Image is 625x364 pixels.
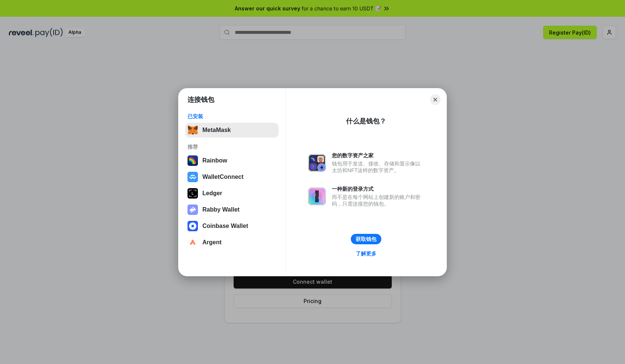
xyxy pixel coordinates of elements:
[332,194,424,207] div: 而不是在每个网站上创建新的账户和密码，只需连接您的钱包。
[202,206,240,213] div: Rabby Wallet
[187,188,198,199] img: svg+xml,%3Csvg%20xmlns%3D%22http%3A%2F%2Fwww.w3.org%2F2000%2Fsvg%22%20width%3D%2228%22%20height%3...
[185,186,279,201] button: Ledger
[356,250,376,257] div: 了解更多
[202,157,227,164] div: Rainbow
[202,190,222,197] div: Ledger
[187,125,198,135] img: svg+xml,%3Csvg%20fill%3D%22none%22%20height%3D%2233%22%20viewBox%3D%220%200%2035%2033%22%20width%...
[185,219,279,233] button: Coinbase Wallet
[308,154,326,172] img: svg+xml,%3Csvg%20xmlns%3D%22http%3A%2F%2Fwww.w3.org%2F2000%2Fsvg%22%20fill%3D%22none%22%20viewBox...
[187,204,198,215] img: svg+xml,%3Csvg%20xmlns%3D%22http%3A%2F%2Fwww.w3.org%2F2000%2Fsvg%22%20fill%3D%22none%22%20viewBox...
[356,236,376,242] div: 获取钱包
[430,94,440,105] button: Close
[202,127,231,133] div: MetaMask
[332,160,424,174] div: 钱包用于发送、接收、存储和显示像以太坊和NFT这样的数字资产。
[202,239,222,246] div: Argent
[187,237,198,248] img: svg+xml,%3Csvg%20width%3D%2228%22%20height%3D%2228%22%20viewBox%3D%220%200%2028%2028%22%20fill%3D...
[185,123,279,138] button: MetaMask
[351,249,381,258] a: 了解更多
[346,117,386,126] div: 什么是钱包？
[187,144,276,150] div: 推荐
[187,155,198,166] img: svg+xml,%3Csvg%20width%3D%22120%22%20height%3D%22120%22%20viewBox%3D%220%200%20120%20120%22%20fil...
[185,153,279,168] button: Rainbow
[332,186,424,192] div: 一种新的登录方式
[202,223,248,229] div: Coinbase Wallet
[187,95,214,104] h1: 连接钱包
[185,235,279,250] button: Argent
[351,234,381,244] button: 获取钱包
[308,187,326,205] img: svg+xml,%3Csvg%20xmlns%3D%22http%3A%2F%2Fwww.w3.org%2F2000%2Fsvg%22%20fill%3D%22none%22%20viewBox...
[187,221,198,231] img: svg+xml,%3Csvg%20width%3D%2228%22%20height%3D%2228%22%20viewBox%3D%220%200%2028%2028%22%20fill%3D...
[332,152,424,159] div: 您的数字资产之家
[185,202,279,217] button: Rabby Wallet
[185,170,279,184] button: WalletConnect
[187,113,276,120] div: 已安装
[202,174,244,180] div: WalletConnect
[187,172,198,182] img: svg+xml,%3Csvg%20width%3D%2228%22%20height%3D%2228%22%20viewBox%3D%220%200%2028%2028%22%20fill%3D...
